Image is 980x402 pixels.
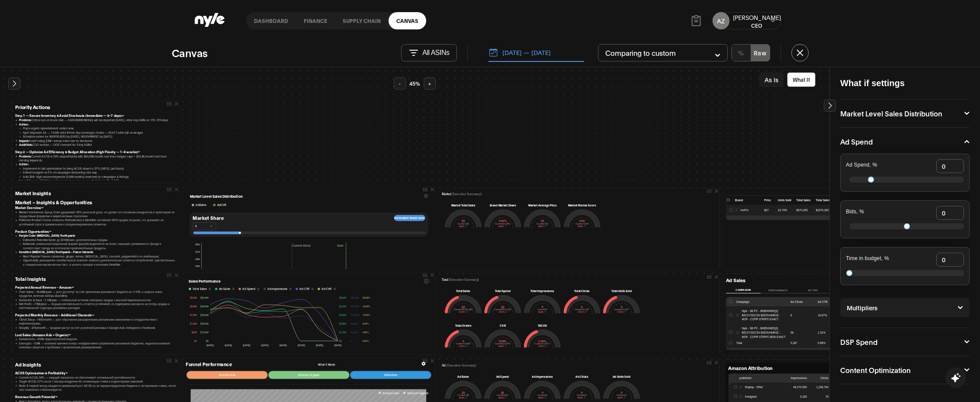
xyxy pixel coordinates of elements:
[484,203,521,207] div: Brand Market Share
[846,209,864,215] h4: Bids, %
[788,297,815,307] th: Ad Clicks
[337,244,344,247] tspan: Goal
[200,331,209,334] tspan: $10,000
[524,374,561,378] div: Ad Impressions
[484,323,521,327] div: CVR
[713,12,729,29] button: AZ
[206,344,214,347] tspan: [DATE]
[19,341,176,349] li: Ежегодно: ~3.0M — основная причина потерь: неэффективное управление рекламным бюджетом, недоиспол...
[23,166,176,170] li: Implement AI bid optimization to bring ACOS down to 27% [DATE]. (ad block)
[795,287,830,293] button: Ad Type
[762,205,776,215] td: $27
[735,209,738,211] button: Expand row
[451,192,482,196] span: [Executive Summary]
[847,305,963,311] button: Multipliers
[19,218,176,226] li: Preferred Product Forms: сегменты Professionals и Sensitive составляют 60% продаж на рынке, что у...
[15,332,176,337] h4: Lost Sales (Amazon Ads + Organic)
[488,48,498,57] img: Calendar
[484,225,521,228] div: NaN%
[19,138,176,142] li: Avoid losing $3M+ annual sales due to stockouts.
[787,374,809,383] th: Impressions
[563,374,601,378] div: Ad Clicks
[846,162,877,168] h4: Ad Spend, %
[788,324,815,342] td: 38
[394,77,406,90] button: -
[733,205,762,215] td: InoPro
[15,113,176,118] h4: Step 1 — Secure Inventory & Avoid Stockouts (Immediate — 0–7 days)
[809,374,831,383] th: Clicks
[195,258,200,260] tspan: 18%
[19,154,176,162] li: Current ACOS is 30% (unprofitable) with $64,588/month lost from budget caps + $24.2K/month lost f...
[403,391,429,395] button: Amazon Organic
[15,190,176,196] h3: Market Insights
[787,72,816,87] button: What If
[815,324,842,342] td: 1.31%
[23,126,176,130] li: Place urgent replenishment orders now.
[19,383,176,392] li: Note: В первый месяц ожидается временный рост ACOS из-за перераспределения бюджета и тестирования...
[23,254,176,258] li: Most Popular Flavors: cinnamon, ginger, lemon, [MEDICAL_DATA], coconut, peppermint и их комбинации.
[445,289,482,293] div: Total Sales
[15,205,176,210] h4: Market Overview
[19,118,31,122] strong: Problem:
[186,371,267,379] button: Amazon Ads
[787,383,809,392] td: 48,270,560
[289,288,292,290] button: i
[186,361,232,367] h3: Funnel Performance
[776,205,794,215] td: 24.74%
[840,367,970,373] button: Content Optimization
[840,77,970,89] h2: What if settings
[15,229,176,234] h4: Product Opportunities
[445,342,482,344] h4: Current: 6,099
[200,296,209,299] tspan: $50,000
[737,383,787,392] td: Display - Other
[296,12,335,29] a: finance
[484,289,521,293] div: Total Spend
[726,277,944,283] h3: Ad Sales
[23,174,176,178] li: Add 200+ high-volume keywords (5.6M monthly searches) to campaigns & listings.
[19,289,176,298] li: Total Sales: ~18.06M/year — рост достигнут за счёт увеличения рекламного бюджета на +110% и запус...
[733,22,781,29] div: CEO
[445,345,482,348] div: -100.0%
[794,205,813,215] td: $374,263
[19,122,29,126] strong: Action:
[728,365,773,371] h3: Amazon Attribution
[484,308,521,310] h4: Current: $10,481
[394,217,425,219] span: Set market share goal
[19,250,93,254] strong: Sensitive [MEDICAL_DATA] Toothpaste – Flavor Variants
[446,363,476,367] span: [Executive Summary]
[351,331,358,334] tspan: 40,000
[788,306,815,324] td: 6
[23,242,176,250] li: Rationale: уникальный визуальный формат (purple) выделяется на полке, повышает узнаваемость бренд...
[232,288,235,290] button: i
[363,339,370,342] tspan: 0.00%
[394,215,425,221] button: Set market share goal
[340,305,347,308] tspan: $5,200
[563,225,601,228] div: NaN%
[788,339,815,348] td: 5,287
[762,196,776,205] th: Price
[733,196,762,205] th: Brand
[23,238,176,241] li: Estimated Potential Sales: до $150K/мес. дополнительных продаж.
[15,199,176,205] h3: Market – Insights & Opportunities
[351,296,360,299] tspan: 200,000
[840,138,970,145] button: Ad Spend
[445,225,482,228] div: NaN%
[280,344,287,347] tspan: [DATE]
[726,287,761,293] button: Campaigns
[598,44,728,61] button: Comparing to custom
[200,322,209,325] tspan: $20,000
[815,297,842,307] th: Ad CTR
[217,203,226,207] span: Ad CVR
[603,308,640,310] h4: Current: 6,187
[19,298,176,302] li: Subscribe & Save: ~1.1M/year — стабильный источник повторных продаж с высокой маржинальностью.
[524,394,561,396] h4: Current: 0
[335,12,389,29] a: Supply chain
[190,194,242,199] h1: Market Level Sales Distribution
[340,296,347,299] tspan: $6,500
[15,276,176,282] h3: Total Insights
[19,379,176,383] li: Target ACOS: 27% после 1 месяца внедрения AI-оптимизации ставок и корректировки кампаний.
[351,305,360,308] tspan: 160,000
[815,306,842,324] td: 16.67%
[219,287,231,291] span: Ad Sales
[19,154,31,158] strong: Problem:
